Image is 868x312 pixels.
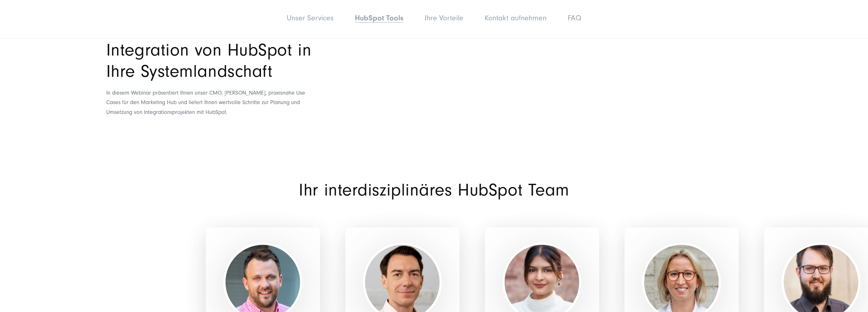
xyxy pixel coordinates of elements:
p: In diesem Webinar präsentiert Ihnen unser CMO, [PERSON_NAME], praxisnahe Use Cases für den Market... [106,88,319,117]
a: HubSpot Tools [355,14,403,22]
a: FAQ [568,14,581,22]
h2: Ihr interdisziplinäres HubSpot Team [291,179,577,201]
a: Unser Services [287,14,334,22]
a: Ihre Vorteile [425,14,463,22]
a: Kontakt aufnehmen [485,14,546,22]
h2: So gelingt Ihnen die Integration von HubSpot in Ihre Systemlandschaft [106,18,319,82]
